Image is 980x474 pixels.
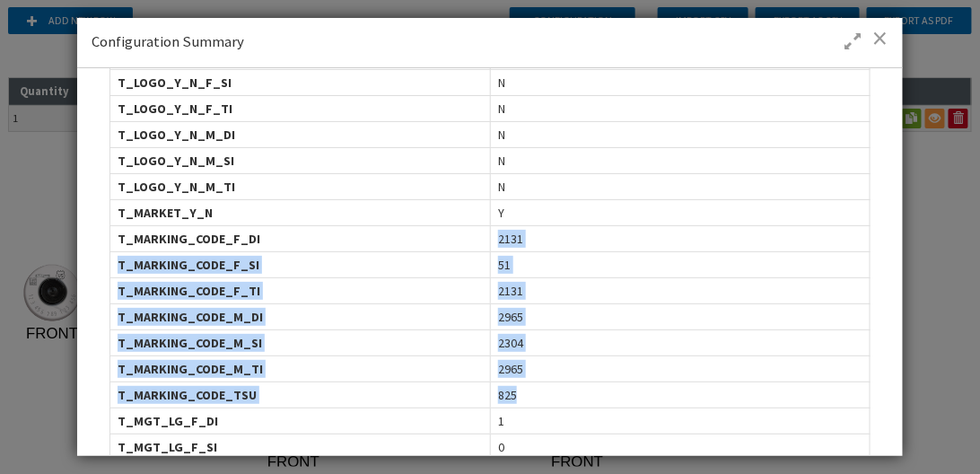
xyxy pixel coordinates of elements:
[498,360,523,378] span: 2965
[498,282,523,300] span: 2131
[110,382,490,408] div: T_MARKING_CODE_TSU
[110,252,490,277] div: T_MARKING_CODE_F_SI
[498,152,505,170] span: N
[498,438,504,456] span: 0
[498,204,504,222] span: Y
[110,278,490,303] div: T_MARKING_CODE_F_TI
[498,178,505,196] span: N
[110,70,490,95] div: T_LOGO_Y_N_F_SI
[498,308,523,326] span: 2965
[110,330,490,355] div: T_MARKING_CODE_M_SI
[498,256,511,274] span: 51
[77,18,903,68] div: Configuration Summary
[498,412,504,430] span: 1
[498,74,505,92] span: N
[110,200,490,225] div: T_MARKET_Y_N
[498,100,505,118] span: N
[110,304,490,329] div: T_MARKING_CODE_M_DI
[110,96,490,121] div: T_LOGO_Y_N_F_TI
[110,122,490,147] div: T_LOGO_Y_N_M_DI
[498,230,523,248] span: 2131
[498,126,505,144] span: N
[498,334,523,352] span: 2304
[110,408,490,434] div: T_MGT_LG_F_DI
[110,434,490,460] div: T_MGT_LG_F_SI
[110,226,490,251] div: T_MARKING_CODE_F_DI
[110,356,490,382] div: T_MARKING_CODE_M_TI
[110,174,490,199] div: T_LOGO_Y_N_M_TI
[110,148,490,173] div: T_LOGO_Y_N_M_SI
[498,386,517,404] span: 825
